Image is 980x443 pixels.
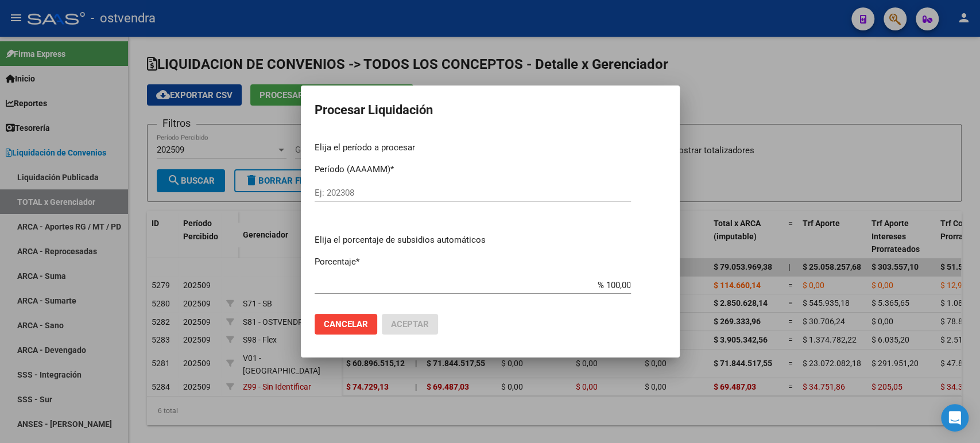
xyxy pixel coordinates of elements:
button: Cancelar [315,314,377,335]
p: Porcentaje [315,255,666,269]
div: Open Intercom Messenger [941,404,969,432]
button: Aceptar [382,314,438,335]
p: Elija el porcentaje de subsidios automáticos [315,234,666,247]
p: Período (AAAAMM) [315,163,666,176]
h2: Procesar Liquidación [315,99,666,121]
span: Aceptar [391,319,429,329]
span: Cancelar [324,319,368,329]
p: Elija el período a procesar [315,141,666,154]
